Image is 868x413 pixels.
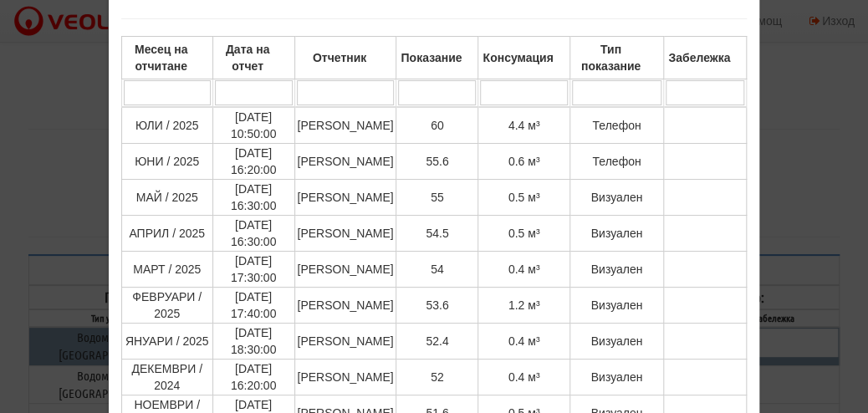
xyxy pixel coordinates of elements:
[508,227,540,240] span: 0.5 м³
[569,288,663,324] td: Визуален
[212,359,294,395] td: [DATE] 16:20:00
[226,43,270,73] b: Дата на отчет
[569,37,663,79] th: Тип показание: No sort applied, activate to apply an ascending sort
[508,298,540,312] span: 1.2 м³
[664,37,747,79] th: Забележка: No sort applied, activate to apply an ascending sort
[426,155,448,168] span: 55.6
[121,180,212,216] td: МАЙ / 2025
[569,359,663,395] td: Визуален
[508,370,540,384] span: 0.4 м³
[121,252,212,288] td: МАРТ / 2025
[294,288,396,324] td: [PERSON_NAME]
[212,324,294,359] td: [DATE] 18:30:00
[313,51,366,64] b: Отчетник
[212,216,294,252] td: [DATE] 16:30:00
[294,180,396,216] td: [PERSON_NAME]
[431,191,444,204] span: 55
[426,298,448,312] span: 53.6
[478,37,569,79] th: Консумация: No sort applied, activate to apply an ascending sort
[121,359,212,395] td: ДЕКЕМВРИ / 2024
[294,359,396,395] td: [PERSON_NAME]
[294,107,396,144] td: [PERSON_NAME]
[294,144,396,180] td: [PERSON_NAME]
[668,51,730,64] b: Забележка
[212,288,294,324] td: [DATE] 17:40:00
[212,107,294,144] td: [DATE] 10:50:00
[121,37,212,79] th: Месец на отчитане: No sort applied, activate to apply an ascending sort
[212,180,294,216] td: [DATE] 16:30:00
[426,227,448,240] span: 54.5
[135,43,188,73] b: Месец на отчитане
[431,119,444,132] span: 60
[294,216,396,252] td: [PERSON_NAME]
[569,324,663,359] td: Визуален
[508,191,540,204] span: 0.5 м³
[294,37,396,79] th: Отчетник: No sort applied, activate to apply an ascending sort
[508,263,540,276] span: 0.4 м³
[431,370,444,384] span: 52
[121,107,212,144] td: ЮЛИ / 2025
[121,216,212,252] td: АПРИЛ / 2025
[508,119,540,132] span: 4.4 м³
[212,144,294,180] td: [DATE] 16:20:00
[569,216,663,252] td: Визуален
[581,43,641,73] b: Тип показание
[569,144,663,180] td: Телефон
[396,37,478,79] th: Показание: No sort applied, activate to apply an ascending sort
[431,263,444,276] span: 54
[212,37,294,79] th: Дата на отчет: No sort applied, activate to apply an ascending sort
[508,155,540,168] span: 0.6 м³
[121,144,212,180] td: ЮНИ / 2025
[426,334,448,348] span: 52.4
[569,180,663,216] td: Визуален
[569,107,663,144] td: Телефон
[121,324,212,359] td: ЯНУАРИ / 2025
[483,51,553,64] b: Консумация
[569,252,663,288] td: Визуален
[294,252,396,288] td: [PERSON_NAME]
[212,252,294,288] td: [DATE] 17:30:00
[508,334,540,348] span: 0.4 м³
[121,288,212,324] td: ФЕВРУАРИ / 2025
[294,324,396,359] td: [PERSON_NAME]
[401,51,462,64] b: Показание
